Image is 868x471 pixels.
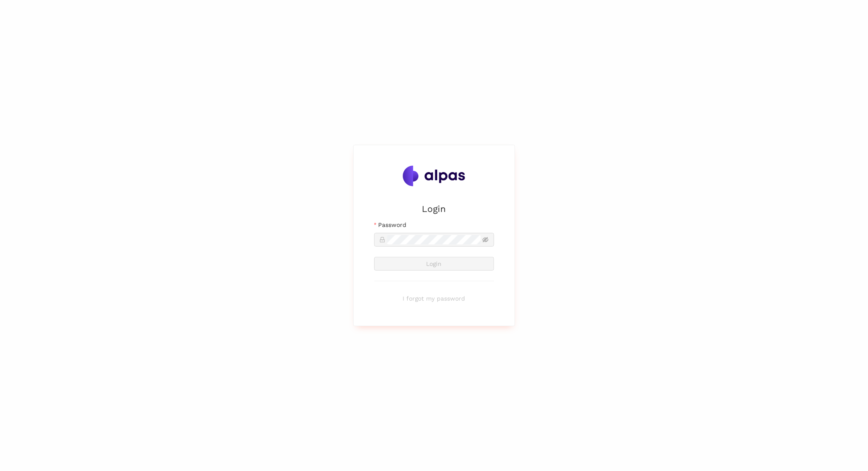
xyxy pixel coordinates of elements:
span: lock [379,237,385,243]
h2: Login [374,202,494,216]
button: Login [374,257,494,271]
img: Alpas.ai Logo [403,166,465,186]
span: eye-invisible [483,237,489,243]
button: I forgot my password [374,292,494,305]
input: Password [387,235,481,244]
label: Password [374,220,406,230]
